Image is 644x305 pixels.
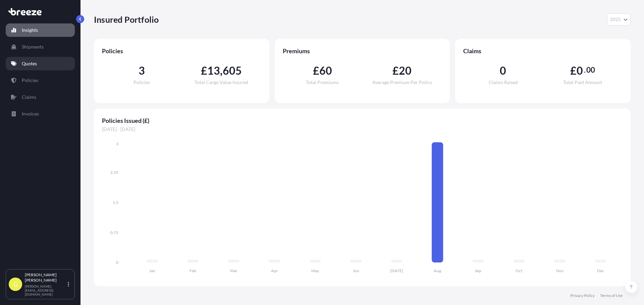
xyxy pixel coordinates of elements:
[489,80,518,85] span: Claims Raised
[556,268,564,273] tspan: Nov
[563,80,602,85] span: Total Paid Amount
[201,65,207,76] span: £
[283,47,442,55] span: Premiums
[392,65,399,76] span: £
[94,14,159,25] p: Insured Portfolio
[353,268,359,273] tspan: Jun
[271,268,278,273] tspan: Apr
[399,65,412,76] span: 20
[110,230,118,235] tspan: 0.75
[306,80,339,85] span: Total Premiums
[102,117,623,125] span: Policies Issued (£)
[139,65,145,76] span: 3
[22,110,39,117] p: Invoices
[230,268,237,273] tspan: Mar
[116,141,118,146] tspan: 3
[6,90,75,104] a: Claims
[610,16,621,23] span: 2025
[223,65,242,76] span: 605
[6,23,75,37] a: Insights
[516,268,523,273] tspan: Oct
[600,293,623,298] a: Terms of Use
[22,94,36,100] p: Claims
[570,65,577,76] span: £
[597,268,604,273] tspan: Dec
[434,268,441,273] tspan: Aug
[6,57,75,70] a: Quotes
[207,65,220,76] span: 13
[500,65,506,76] span: 0
[220,65,222,76] span: ,
[25,284,66,296] p: [PERSON_NAME][EMAIL_ADDRESS][DOMAIN_NAME]
[584,67,586,73] span: .
[25,272,66,283] p: [PERSON_NAME] [PERSON_NAME]
[149,268,155,273] tspan: Jan
[607,13,631,25] button: Year Selector
[475,268,481,273] tspan: Sep
[13,281,18,288] span: G
[116,260,118,265] tspan: 0
[372,80,432,85] span: Average Premium Per Policy
[22,27,38,33] p: Insights
[22,60,37,67] p: Quotes
[102,47,261,55] span: Policies
[6,107,75,121] a: Invoices
[22,44,44,50] p: Shipments
[133,80,150,85] span: Policies
[463,47,623,55] span: Claims
[113,200,118,205] tspan: 1.5
[110,170,118,175] tspan: 2.25
[102,126,623,133] span: [DATE] - [DATE]
[313,65,319,76] span: £
[190,268,196,273] tspan: Feb
[570,293,595,298] a: Privacy Policy
[577,65,583,76] span: 0
[6,40,75,54] a: Shipments
[390,268,403,273] tspan: [DATE]
[22,77,38,84] p: Policies
[195,80,248,85] span: Total Cargo Value Insured
[311,268,319,273] tspan: May
[319,65,332,76] span: 60
[586,67,595,73] span: 00
[6,74,75,87] a: Policies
